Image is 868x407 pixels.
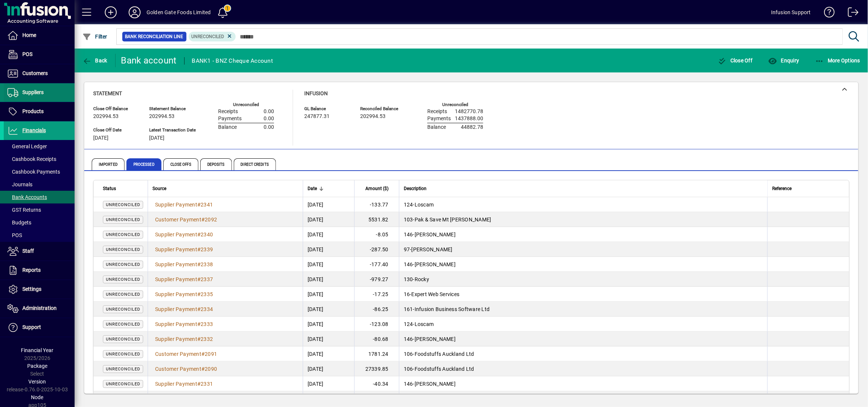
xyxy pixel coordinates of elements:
[404,366,413,372] span: 106
[404,202,413,208] span: 124
[354,272,399,287] td: -979.27
[304,106,349,111] span: GL Balance
[410,246,411,252] span: -
[106,367,140,372] span: Unreconciled
[106,247,140,252] span: Unreconciled
[22,286,41,292] span: Settings
[415,321,434,327] span: Loscam
[354,287,399,302] td: -17.25
[4,216,75,229] a: Budgets
[22,127,46,133] span: Financials
[413,336,415,342] span: -
[415,232,456,237] span: [PERSON_NAME]
[415,276,429,282] span: Rocky
[155,291,197,297] span: Supplier Payment
[461,124,483,130] span: 44882.78
[4,64,75,83] a: Customers
[81,30,109,43] button: Filter
[201,291,213,297] span: 2335
[218,124,237,130] span: Balance
[155,246,197,252] span: Supplier Payment
[766,54,801,67] button: Enquiry
[4,140,75,153] a: General Ledger
[415,217,491,223] span: Pak & Save Mt [PERSON_NAME]
[813,54,862,67] button: More Options
[303,227,354,242] td: [DATE]
[303,257,354,272] td: [DATE]
[22,70,48,76] span: Customers
[106,202,140,207] span: Unreconciled
[82,58,107,63] span: Back
[201,261,213,267] span: 2338
[155,351,201,357] span: Customer Payment
[264,116,274,122] span: 0.00
[155,261,197,267] span: Supplier Payment
[4,153,75,165] a: Cashbook Receipts
[303,302,354,317] td: [DATE]
[404,261,413,267] span: 146
[22,51,32,57] span: POS
[152,184,298,193] div: Source
[815,58,861,63] span: More Options
[152,215,220,224] a: Customer Payment#2092
[442,102,468,107] label: Unreconciled
[197,336,201,342] span: #
[149,135,164,141] span: [DATE]
[123,6,147,19] button: Profile
[29,379,46,385] span: Version
[818,1,835,26] a: Knowledge Base
[106,322,140,327] span: Unreconciled
[192,55,273,67] div: BANK1 - BNZ Cheque Account
[152,275,216,283] a: Supplier Payment#2337
[200,158,232,170] span: Deposits
[413,217,415,223] span: -
[163,158,198,170] span: Close Offs
[152,320,216,328] a: Supplier Payment#2333
[205,217,217,223] span: 2092
[404,232,413,237] span: 146
[22,32,36,38] span: Home
[304,114,330,119] span: 247877.31
[404,291,410,297] span: 16
[404,184,427,193] span: Description
[4,242,75,261] a: Staff
[201,202,213,208] span: 2341
[4,203,75,216] a: GST Returns
[152,380,216,388] a: Supplier Payment#2331
[81,54,109,67] button: Back
[99,6,123,19] button: Add
[354,376,399,391] td: -40.34
[4,26,75,45] a: Home
[303,332,354,347] td: [DATE]
[415,351,474,357] span: Foodstuffs Auckland Ltd
[155,381,197,387] span: Supplier Payment
[106,337,140,342] span: Unreconciled
[22,248,34,254] span: Staff
[7,232,22,238] span: POS
[152,290,216,298] a: Supplier Payment#2335
[201,351,205,357] span: #
[404,217,413,223] span: 103
[103,184,116,193] span: Status
[197,261,201,267] span: #
[152,335,216,343] a: Supplier Payment#2332
[93,135,108,141] span: [DATE]
[415,381,456,387] span: [PERSON_NAME]
[303,242,354,257] td: [DATE]
[264,124,274,130] span: 0.00
[303,212,354,227] td: [DATE]
[201,217,205,223] span: #
[455,116,483,122] span: 1437888.00
[152,201,216,209] a: Supplier Payment#2341
[359,184,395,193] div: Amount ($)
[106,307,140,312] span: Unreconciled
[404,336,413,342] span: 146
[197,246,201,252] span: #
[404,246,410,252] span: 97
[303,361,354,376] td: [DATE]
[427,109,447,115] span: Receipts
[22,324,41,330] span: Support
[415,366,474,372] span: Foodstuffs Auckland Ltd
[152,245,216,254] a: Supplier Payment#2339
[197,202,201,208] span: #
